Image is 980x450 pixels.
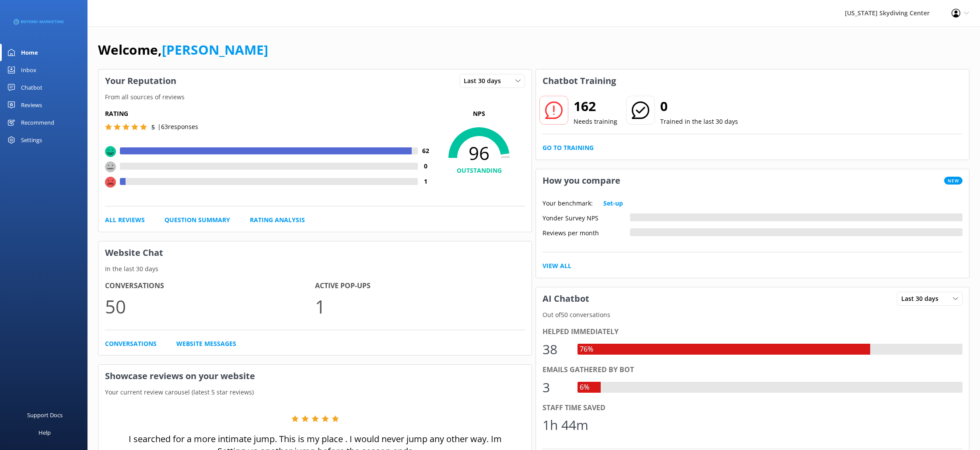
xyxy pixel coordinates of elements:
div: 76% [577,344,595,355]
div: 38 [542,339,569,360]
a: View All [542,261,571,271]
p: 50 [105,292,315,321]
a: Set-up [603,199,623,208]
span: 5 [151,123,155,131]
span: Last 30 days [464,76,506,86]
div: Help [38,424,51,441]
div: Reviews per month [542,228,630,236]
p: NPS [433,109,525,119]
div: Home [21,44,38,61]
a: [PERSON_NAME] [162,41,268,59]
div: 1h 44m [542,415,588,436]
a: Go to Training [542,143,594,153]
h4: Active Pop-ups [315,280,525,292]
img: 3-1676954853.png [13,15,63,29]
div: Emails gathered by bot [542,364,962,376]
p: In the last 30 days [98,264,532,274]
h2: 162 [574,96,617,117]
h5: Rating [105,109,433,119]
span: Last 30 days [901,294,944,303]
p: Trained in the last 30 days [660,117,738,126]
h3: Your Reputation [98,70,183,92]
p: Your benchmark: [542,199,593,208]
a: Rating Analysis [250,215,305,225]
p: Your current review carousel (latest 5 star reviews) [98,387,532,397]
p: Out of 50 conversations [536,310,969,320]
a: Question Summary [164,215,230,225]
div: Helped immediately [542,326,962,338]
p: Needs training [574,117,617,126]
a: Conversations [105,339,157,349]
h2: 0 [660,96,738,117]
h4: 62 [418,146,433,156]
a: Website Messages [176,339,236,349]
a: All Reviews [105,215,145,225]
span: 96 [433,142,525,164]
div: Reviews [21,96,42,114]
h4: OUTSTANDING [433,166,525,175]
div: Support Docs [27,406,63,424]
h3: Showcase reviews on your website [98,365,532,387]
h4: 1 [418,177,433,186]
h3: Website Chat [98,241,532,264]
div: 3 [542,377,569,398]
div: Inbox [21,61,36,79]
p: 1 [315,292,525,321]
h4: 0 [418,161,433,171]
div: Staff time saved [542,402,962,414]
div: 6% [577,382,591,393]
span: New [944,177,962,185]
div: Yonder Survey NPS [542,213,630,221]
h4: Conversations [105,280,315,292]
h3: Chatbot Training [536,70,623,92]
h3: AI Chatbot [536,287,596,310]
p: | 63 responses [157,122,198,132]
h1: Welcome, [98,39,268,60]
p: From all sources of reviews [98,92,532,102]
div: Recommend [21,114,54,131]
div: Chatbot [21,79,42,96]
h3: How you compare [536,169,627,192]
div: Settings [21,131,42,149]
